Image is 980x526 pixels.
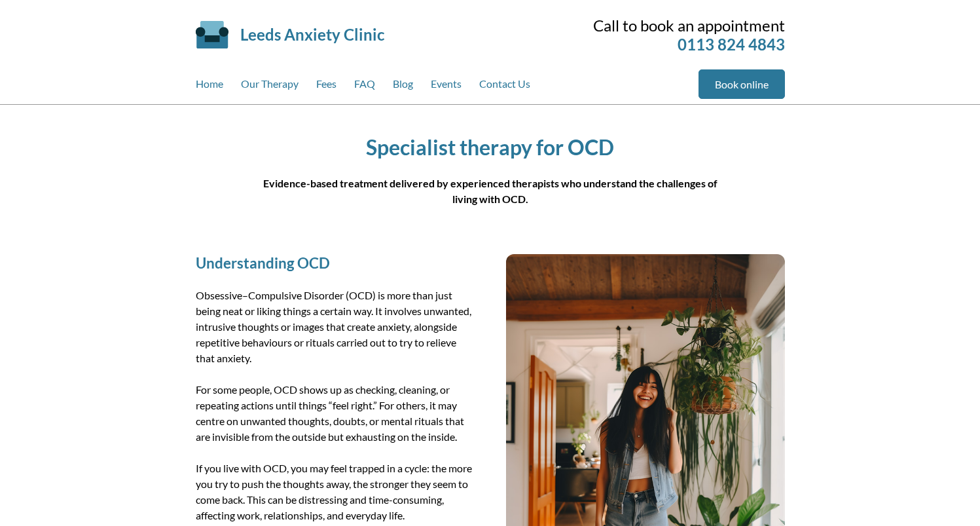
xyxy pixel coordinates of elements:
a: 0113 824 4843 [678,35,785,54]
a: Blog [393,69,413,104]
a: Fees [316,69,336,104]
strong: Evidence-based treatment delivered by experienced therapists who understand the challenges of liv... [263,177,717,205]
h2: Understanding OCD [196,254,475,272]
a: Contact Us [479,69,530,104]
a: Our Therapy [241,69,299,104]
p: If you live with OCD, you may feel trapped in a cycle: the more you try to push the thoughts away... [196,460,475,523]
p: Obsessive–Compulsive Disorder (OCD) is more than just being neat or liking things a certain way. ... [196,288,475,366]
a: Book online [699,69,785,99]
a: Home [196,69,223,104]
a: Events [431,69,462,104]
a: FAQ [354,69,375,104]
p: For some people, OCD shows up as checking, cleaning, or repeating actions until things “feel righ... [196,382,475,445]
a: Leeds Anxiety Clinic [240,25,384,44]
h1: Specialist therapy for OCD [261,134,719,160]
